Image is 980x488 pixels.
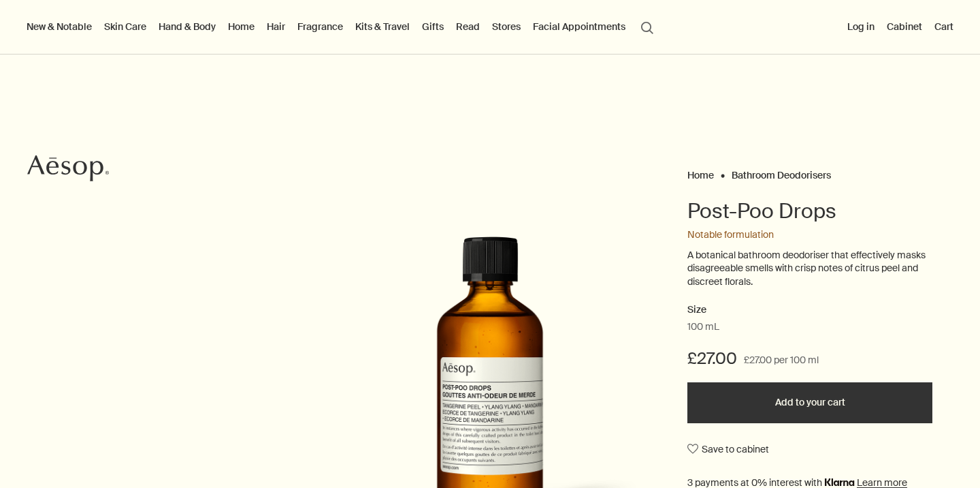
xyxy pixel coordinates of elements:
a: Aesop [24,151,112,189]
svg: Aesop [27,155,109,182]
a: Cabinet [884,18,925,35]
a: Gifts [419,18,446,35]
h1: Post-Poo Drops [687,198,932,225]
h2: Size [687,302,932,318]
a: Skin Care [101,18,149,35]
a: Home [225,18,257,35]
button: Add to your cart - £27.00 [687,382,932,423]
button: Save to cabinet [687,437,769,461]
a: Hand & Body [156,18,218,35]
a: Read [453,18,483,35]
span: 100 mL [687,320,719,334]
button: New & Notable [24,18,95,35]
button: Stores [489,18,523,35]
button: Open search [635,14,659,40]
span: £27.00 per 100 ml [744,352,819,369]
a: Hair [264,18,288,35]
a: Kits & Travel [353,18,412,35]
p: A botanical bathroom deodoriser that effectively masks disagreeable smells with crisp notes of ci... [687,249,932,289]
a: Facial Appointments [530,18,628,35]
span: £27.00 [687,348,737,369]
a: Fragrance [295,18,346,35]
a: Home [687,169,714,175]
button: Cart [932,18,956,35]
a: Bathroom Deodorisers [732,169,831,175]
button: Log in [845,18,877,35]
